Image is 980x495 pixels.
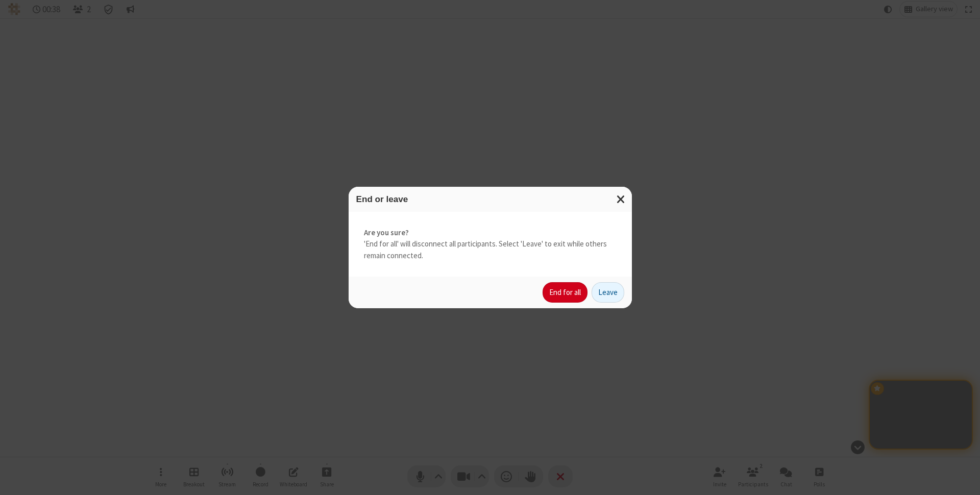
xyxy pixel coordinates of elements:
[610,187,632,212] button: Close modal
[543,282,587,303] button: End for all
[356,194,624,204] h3: End or leave
[592,282,624,303] button: Leave
[364,227,617,239] strong: Are you sure?
[349,212,632,277] div: 'End for all' will disconnect all participants. Select 'Leave' to exit while others remain connec...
